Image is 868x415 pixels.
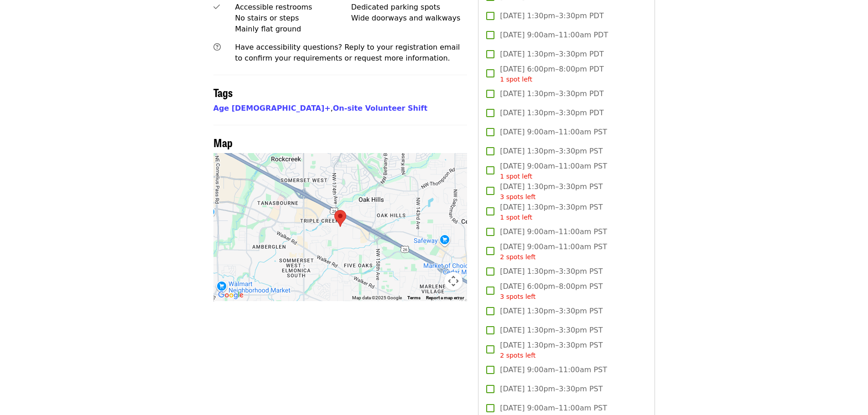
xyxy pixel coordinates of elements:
[500,127,607,138] span: [DATE] 9:00am–11:00am PST
[500,281,603,302] span: [DATE] 6:00pm–8:00pm PST
[500,226,607,237] span: [DATE] 9:00am–11:00am PST
[500,88,603,99] span: [DATE] 1:30pm–3:30pm PDT
[235,2,351,13] div: Accessible restrooms
[351,13,468,24] div: Wide doorways and walkways
[500,76,532,83] span: 1 spot left
[500,266,603,277] span: [DATE] 1:30pm–3:30pm PST
[500,193,535,200] span: 3 spots left
[500,161,607,181] span: [DATE] 9:00am–11:00am PST
[235,43,460,62] span: Have accessibility questions? Reply to your registration email to confirm your requirements or re...
[216,289,246,301] a: Open this area in Google Maps (opens a new window)
[500,384,603,395] span: [DATE] 1:30pm–3:30pm PST
[213,43,221,51] i: question-circle icon
[213,3,220,11] i: check icon
[426,295,464,300] a: Report a map error
[500,293,535,300] span: 3 spots left
[352,295,402,300] span: Map data ©2025 Google
[235,24,351,35] div: Mainly flat ground
[444,272,463,290] button: Map camera controls
[500,403,607,414] span: [DATE] 9:00am–11:00am PST
[500,306,603,317] span: [DATE] 1:30pm–3:30pm PST
[213,134,233,150] span: Map
[500,108,603,118] span: [DATE] 1:30pm–3:30pm PDT
[213,104,333,113] span: ,
[500,241,607,262] span: [DATE] 9:00am–11:00am PST
[500,214,532,221] span: 1 spot left
[407,295,421,300] a: Terms (opens in new tab)
[351,2,468,13] div: Dedicated parking spots
[213,84,233,100] span: Tags
[500,364,607,375] span: [DATE] 9:00am–11:00am PST
[500,49,603,60] span: [DATE] 1:30pm–3:30pm PDT
[500,352,535,359] span: 2 spots left
[500,340,603,360] span: [DATE] 1:30pm–3:30pm PST
[216,289,246,301] img: Google
[500,181,603,202] span: [DATE] 1:30pm–3:30pm PST
[500,253,535,261] span: 2 spots left
[500,10,603,21] span: [DATE] 1:30pm–3:30pm PDT
[500,146,603,157] span: [DATE] 1:30pm–3:30pm PST
[500,30,608,41] span: [DATE] 9:00am–11:00am PDT
[500,202,603,222] span: [DATE] 1:30pm–3:30pm PST
[500,64,603,84] span: [DATE] 6:00pm–8:00pm PDT
[235,13,351,24] div: No stairs or steps
[500,173,532,180] span: 1 spot left
[333,104,427,113] a: On-site Volunteer Shift
[213,104,331,113] a: Age [DEMOGRAPHIC_DATA]+
[500,325,603,336] span: [DATE] 1:30pm–3:30pm PST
